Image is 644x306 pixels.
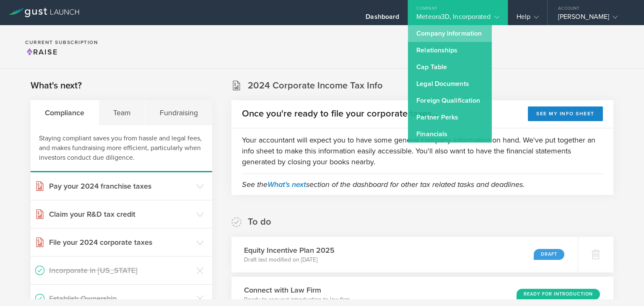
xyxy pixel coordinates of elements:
div: Team [99,100,145,125]
div: Meteora3D, Incorporated [416,13,499,25]
p: Ready to request introduction to law firm [244,296,350,304]
h3: Establish Ownership [49,293,192,304]
h3: File your 2024 corporate taxes [49,237,192,248]
div: Fundraising [145,100,212,125]
button: See my info sheet [528,106,603,121]
div: Help [517,13,539,25]
div: Ready for Introduction [517,289,600,300]
div: Dashboard [366,13,399,25]
h2: 2024 Corporate Income Tax Info [248,80,383,92]
iframe: Chat Widget [602,266,644,306]
h3: Connect with Law Firm [244,285,350,296]
h3: Claim your R&D tax credit [49,209,192,220]
h2: Once you're ready to file your corporate taxes... [242,108,438,120]
div: [PERSON_NAME] [558,13,629,25]
div: Equity Incentive Plan 2025Draft last modified on [DATE]Draft [231,237,578,272]
p: Your accountant will expect you to have some general company information on hand. We've put toget... [242,135,603,167]
a: What's next [267,180,306,189]
div: Staying compliant saves you from hassle and legal fees, and makes fundraising more efficient, par... [31,125,212,172]
span: Raise [25,47,58,57]
h3: Incorporate in [US_STATE] [49,265,192,276]
h2: Current Subscription [25,40,98,45]
h2: What's next? [31,80,82,92]
div: Compliance [31,100,99,125]
p: Draft last modified on [DATE] [244,256,335,264]
div: Draft [534,249,564,260]
h3: Pay your 2024 franchise taxes [49,181,192,192]
h2: To do [248,216,271,228]
em: See the section of the dashboard for other tax related tasks and deadlines. [242,180,525,189]
h3: Equity Incentive Plan 2025 [244,245,335,256]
